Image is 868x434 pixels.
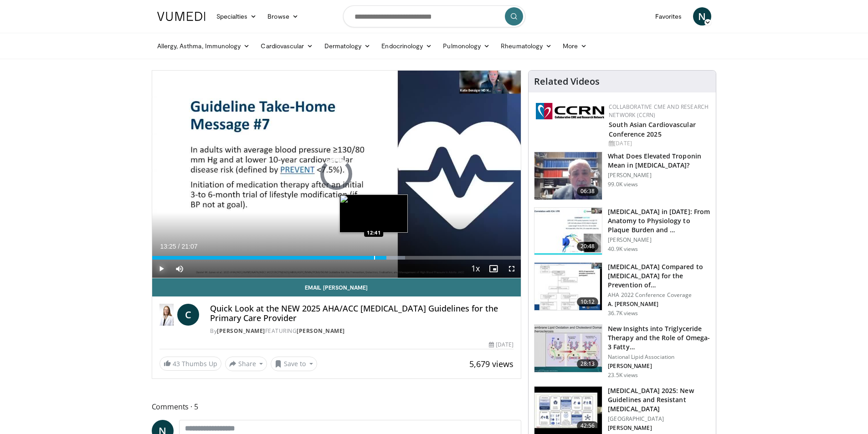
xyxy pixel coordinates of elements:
[608,245,638,253] p: 40.9K views
[262,7,304,26] a: Browse
[159,304,174,326] img: Dr. Catherine P. Benziger
[159,357,221,371] a: 43 Thumbs Up
[181,243,197,250] span: 21:07
[608,415,710,423] p: [GEOGRAPHIC_DATA]
[608,181,638,188] p: 99.0K views
[577,242,599,251] span: 20:48
[157,12,205,21] img: VuMedi Logo
[609,103,709,119] a: Collaborative CME and Research Network (CCRN)
[211,7,262,26] a: Specialties
[534,387,602,434] img: 280bcb39-0f4e-42eb-9c44-b41b9262a277.150x105_q85_crop-smart_upscale.jpg
[152,256,521,260] div: Progress Bar
[152,401,522,413] span: Comments 5
[170,260,189,278] button: Mute
[608,310,638,317] p: 36.7K views
[608,152,710,170] h3: What Does Elevated Troponin Mean in [MEDICAL_DATA]?
[173,359,180,368] span: 43
[534,152,710,200] a: 06:38 What Does Elevated Troponin Mean in [MEDICAL_DATA]? [PERSON_NAME] 99.0K views
[650,7,688,26] a: Favorites
[534,152,602,199] img: 98daf78a-1d22-4ebe-927e-10afe95ffd94.150x105_q85_crop-smart_upscale.jpg
[577,297,599,306] span: 10:12
[152,278,521,296] a: Email [PERSON_NAME]
[577,187,599,196] span: 06:38
[466,260,484,278] button: Playback Rate
[376,37,437,55] a: Endocrinology
[608,424,710,432] p: [PERSON_NAME]
[608,353,710,361] p: National Lipid Association
[297,327,345,335] a: [PERSON_NAME]
[217,327,265,335] a: [PERSON_NAME]
[210,304,514,323] h4: Quick Look at the NEW 2025 AHA/ACC [MEDICAL_DATA] Guidelines for the Primary Care Provider
[178,243,180,250] span: /
[608,236,710,244] p: [PERSON_NAME]
[608,301,710,308] p: A. [PERSON_NAME]
[489,341,514,349] div: [DATE]
[271,357,317,371] button: Save to
[609,139,709,148] div: [DATE]
[177,304,199,326] a: C
[608,262,710,290] h3: [MEDICAL_DATA] Compared to [MEDICAL_DATA] for the Prevention of…
[577,421,599,430] span: 42:56
[255,37,318,55] a: Cardiovascular
[608,207,710,235] h3: [MEDICAL_DATA] in [DATE]: From Anatomy to Physiology to Plaque Burden and …
[534,262,710,317] a: 10:12 [MEDICAL_DATA] Compared to [MEDICAL_DATA] for the Prevention of… AHA 2022 Conference Covera...
[608,372,638,379] p: 23.5K views
[608,324,710,352] h3: New Insights into Triglyceride Therapy and the Role of Omega-3 Fatty…
[160,243,176,250] span: 13:25
[319,37,376,55] a: Dermatology
[608,386,710,414] h3: [MEDICAL_DATA] 2025: New Guidelines and Resistant [MEDICAL_DATA]
[608,363,710,370] p: [PERSON_NAME]
[557,37,592,55] a: More
[152,37,256,55] a: Allergy, Asthma, Immunology
[693,7,711,26] a: N
[503,260,521,278] button: Fullscreen
[577,359,599,368] span: 28:13
[534,324,710,379] a: 28:13 New Insights into Triglyceride Therapy and the Role of Omega-3 Fatty… National Lipid Associ...
[608,291,710,299] p: AHA 2022 Conference Coverage
[339,194,408,233] img: image.jpeg
[609,120,696,138] a: South Asian Cardiovascular Conference 2025
[534,263,602,310] img: 7c0f9b53-1609-4588-8498-7cac8464d722.150x105_q85_crop-smart_upscale.jpg
[152,260,170,278] button: Play
[534,76,600,87] h4: Related Videos
[534,208,602,255] img: 823da73b-7a00-425d-bb7f-45c8b03b10c3.150x105_q85_crop-smart_upscale.jpg
[534,207,710,255] a: 20:48 [MEDICAL_DATA] in [DATE]: From Anatomy to Physiology to Plaque Burden and … [PERSON_NAME] 4...
[343,5,525,27] input: Search topics, interventions
[608,172,710,179] p: [PERSON_NAME]
[469,358,514,369] span: 5,679 views
[152,71,521,278] video-js: Video Player
[536,103,604,119] img: a04ee3ba-8487-4636-b0fb-5e8d268f3737.png.150x105_q85_autocrop_double_scale_upscale_version-0.2.png
[210,327,514,335] div: By FEATURING
[495,37,557,55] a: Rheumatology
[225,357,267,371] button: Share
[484,260,503,278] button: Enable picture-in-picture mode
[534,325,602,372] img: 45ea033d-f728-4586-a1ce-38957b05c09e.150x105_q85_crop-smart_upscale.jpg
[437,37,495,55] a: Pulmonology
